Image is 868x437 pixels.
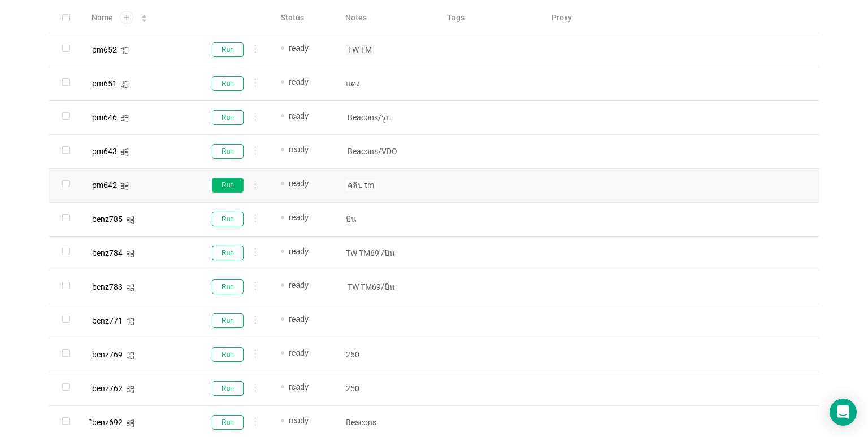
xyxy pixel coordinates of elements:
span: Notes [345,12,367,24]
div: pm652 [92,46,117,54]
button: Run [212,178,244,193]
div: pm643 [92,147,117,155]
p: แดง [346,78,428,89]
span: ready [289,111,309,120]
button: Run [212,415,244,430]
span: ready [289,145,309,154]
i: icon: windows [126,351,134,360]
button: Run [212,144,244,159]
span: ready [289,247,309,256]
i: icon: windows [120,114,129,123]
i: icon: caret-up [141,14,147,17]
button: Run [212,110,244,125]
i: icon: windows [120,80,129,89]
span: Beacons/รูป [346,112,393,123]
div: benz771 [92,317,123,325]
i: icon: windows [120,182,129,190]
div: benz762 [92,384,123,392]
i: icon: windows [126,216,134,224]
span: ready [289,213,309,222]
i: icon: windows [126,385,134,394]
button: Run [212,246,244,260]
i: icon: windows [126,419,134,427]
div: benz769 [92,351,123,359]
div: pm642 [92,181,117,189]
span: ready [289,382,309,391]
span: ready [289,281,309,290]
span: /บิน [379,247,397,259]
button: Run [212,279,244,294]
p: TW TM69 [346,247,428,259]
i: icon: windows [126,317,134,326]
span: Tags [447,12,465,24]
p: 250 [346,349,428,360]
span: ready [289,179,309,188]
div: Sort [141,13,147,21]
span: Beacons/VDO [346,146,399,157]
span: TW TM [346,44,374,55]
div: benz783 [92,283,123,291]
span: Proxy [552,12,572,24]
p: Beacons [346,417,428,428]
button: Run [212,42,244,57]
button: Run [212,212,244,226]
span: Status [281,12,304,24]
p: 250 [346,383,428,394]
div: benz785 [92,215,123,223]
div: ิbenz692 [92,418,123,426]
i: icon: windows [126,250,134,258]
i: icon: caret-down [141,18,147,21]
div: pm651 [92,80,117,88]
span: ready [289,314,309,324]
i: icon: windows [120,46,129,55]
button: Run [212,347,244,362]
i: icon: windows [120,148,129,156]
div: benz784 [92,249,123,257]
span: คลิป tm [346,180,376,191]
span: ready [289,43,309,53]
button: Run [212,381,244,396]
p: บิน [346,213,428,225]
span: ready [289,77,309,86]
span: ready [289,348,309,357]
i: icon: windows [126,283,134,292]
span: Name [92,12,113,24]
div: pm646 [92,113,117,121]
button: Run [212,76,244,91]
button: Run [212,313,244,328]
span: TW TM69/บิน [346,281,397,292]
span: ready [289,416,309,425]
div: Open Intercom Messenger [830,399,857,426]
